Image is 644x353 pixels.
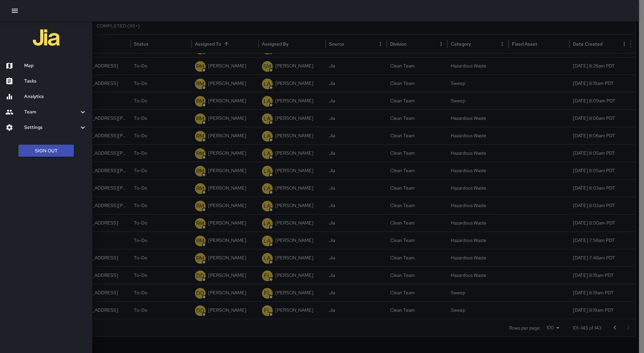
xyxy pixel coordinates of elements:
h6: Team [24,108,79,116]
img: jia-logo [33,24,60,51]
h6: Settings [24,124,79,131]
h6: Tasks [24,78,87,85]
h6: Analytics [24,93,87,100]
h6: Map [24,62,87,69]
button: Sign Out [18,145,74,157]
